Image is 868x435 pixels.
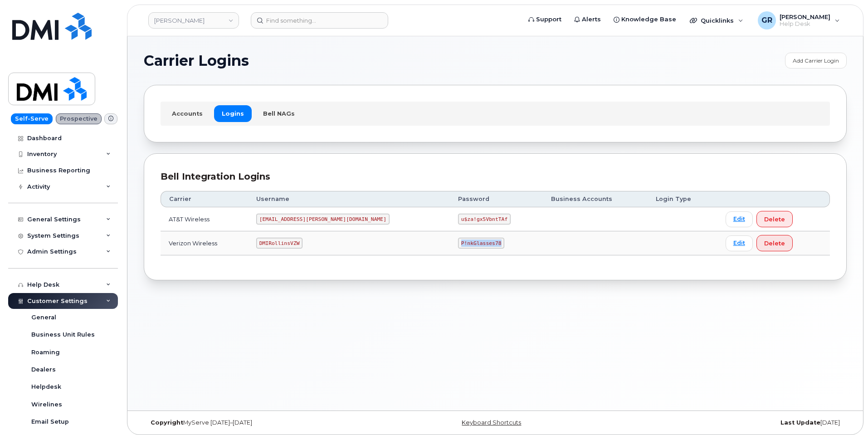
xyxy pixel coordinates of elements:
[458,214,511,225] code: u$za!gx5VbntTAf
[255,105,302,122] a: Bell NAGs
[161,191,248,207] th: Carrier
[458,238,504,249] code: P!nkGlasses78
[726,235,753,251] a: Edit
[164,105,210,122] a: Accounts
[780,419,820,426] strong: Last Update
[450,191,543,207] th: Password
[543,191,648,207] th: Business Accounts
[756,211,793,227] button: Delete
[785,53,847,68] a: Add Carrier Login
[151,419,183,426] strong: Copyright
[648,191,717,207] th: Login Type
[764,239,785,248] span: Delete
[612,419,847,426] div: [DATE]
[161,207,248,231] td: AT&T Wireless
[144,54,249,68] span: Carrier Logins
[764,215,785,224] span: Delete
[462,419,521,426] a: Keyboard Shortcuts
[161,170,830,183] div: Bell Integration Logins
[256,214,390,225] code: [EMAIL_ADDRESS][PERSON_NAME][DOMAIN_NAME]
[214,105,252,122] a: Logins
[161,231,248,255] td: Verizon Wireless
[248,191,450,207] th: Username
[144,419,378,426] div: MyServe [DATE]–[DATE]
[726,211,753,227] a: Edit
[756,235,793,251] button: Delete
[256,238,302,249] code: DMIRollinsVZW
